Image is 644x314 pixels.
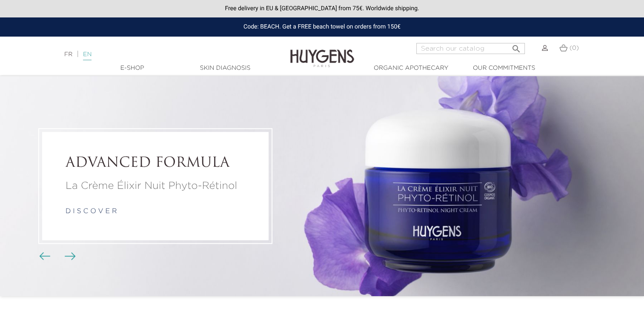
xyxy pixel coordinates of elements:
span: (0) [570,45,579,51]
h2: ADVANCED FORMULA [66,156,245,172]
div: Carousel buttons [43,250,70,263]
a: Skin Diagnosis [183,64,268,73]
a: Organic Apothecary [369,64,454,73]
a: d i s c o v e r [66,208,117,215]
a: E-Shop [90,64,175,73]
div: | [60,49,262,60]
a: Our commitments [461,64,547,73]
a: FR [64,51,72,57]
input: Search [416,43,525,54]
i:  [511,41,521,51]
img: Huygens [290,36,354,69]
p: La Crème Élixir Nuit Phyto-Rétinol [66,178,245,194]
button:  [509,40,524,52]
a: EN [83,51,92,60]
